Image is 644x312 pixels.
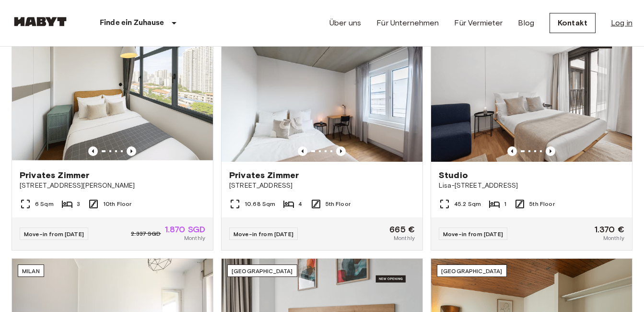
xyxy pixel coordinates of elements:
[127,146,136,156] button: Previous image
[229,181,415,191] span: [STREET_ADDRESS]
[550,13,596,33] a: Kontakt
[595,225,624,234] span: 1.370 €
[326,200,351,208] span: 5th Floor
[518,17,534,29] a: Blog
[529,200,554,208] span: 5th Floor
[35,200,54,208] span: 6 Sqm
[12,28,213,162] img: Marketing picture of unit SG-01-116-001-02
[234,230,293,238] span: Move-in from [DATE]
[24,230,84,238] span: Move-in from [DATE]
[454,17,503,29] a: Für Vermieter
[439,181,624,191] span: Lisa-[STREET_ADDRESS]
[229,169,299,181] span: Privates Zimmer
[88,146,98,156] button: Previous image
[443,230,503,238] span: Move-in from [DATE]
[131,229,161,238] span: 2.337 SGD
[298,200,302,208] span: 4
[221,27,423,251] a: Marketing picture of unit DE-04-037-026-03QPrevious imagePrevious image[GEOGRAPHIC_DATA]Privates ...
[504,200,506,208] span: 1
[103,200,132,208] span: 10th Floor
[298,146,307,156] button: Previous image
[611,17,632,29] a: Log in
[77,200,80,208] span: 3
[22,267,40,275] span: Milan
[232,267,293,275] span: [GEOGRAPHIC_DATA]
[603,234,624,242] span: Monthly
[20,169,89,181] span: Privates Zimmer
[389,225,415,234] span: 665 €
[165,225,205,234] span: 1.870 SGD
[12,27,213,251] a: Marketing picture of unit SG-01-116-001-02Previous imagePrevious image[GEOGRAPHIC_DATA]Privates Z...
[12,17,69,26] img: Habyt
[336,146,346,156] button: Previous image
[431,27,632,251] a: Marketing picture of unit DE-01-489-503-001Previous imagePrevious image[GEOGRAPHIC_DATA]StudioLis...
[546,146,555,156] button: Previous image
[222,28,422,162] img: Marketing picture of unit DE-04-037-026-03Q
[441,267,503,275] span: [GEOGRAPHIC_DATA]
[431,28,632,162] img: Marketing picture of unit DE-01-489-503-001
[100,17,164,29] p: Finde ein Zuhause
[439,169,468,181] span: Studio
[329,17,361,29] a: Über uns
[184,234,205,242] span: Monthly
[376,17,439,29] a: Für Unternehmen
[507,146,517,156] button: Previous image
[20,181,205,191] span: [STREET_ADDRESS][PERSON_NAME]
[394,234,415,242] span: Monthly
[454,200,481,208] span: 45.2 Sqm
[245,200,275,208] span: 10.68 Sqm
